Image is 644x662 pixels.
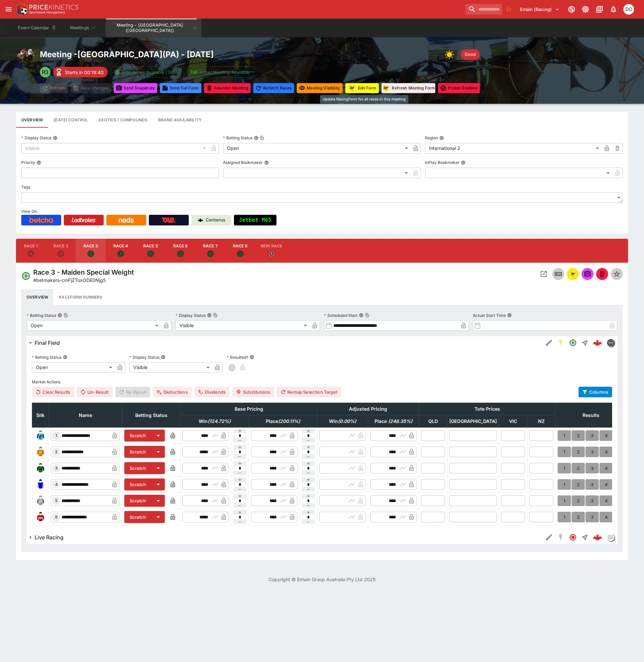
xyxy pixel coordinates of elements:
svg: Closed [57,250,64,257]
button: Scratch [124,495,152,507]
button: SRM Prices Available (Top4) [110,66,184,78]
p: Tags [21,184,30,190]
span: 3 [54,466,59,470]
button: Remap Selection Target [277,387,341,397]
button: Betting Status [63,355,67,359]
button: 3 [586,479,599,490]
svg: Open [569,339,577,347]
svg: Open [147,250,154,257]
svg: Open [117,250,124,257]
img: logo-cerberus--red.svg [593,533,602,542]
button: Display Status [53,136,57,140]
p: Cerberus [206,217,225,223]
th: Base Pricing [180,403,317,415]
div: Open [27,320,161,331]
div: Open [32,362,115,373]
img: Betcha [29,217,53,223]
span: Mark an event as closed and abandoned. [596,270,608,277]
th: Results [556,403,626,428]
button: No Bookmarks [503,4,514,15]
span: Send Snapshot [582,268,593,280]
button: Set Featured Event [611,268,623,280]
div: Visible [21,143,208,154]
button: Set all events in meeting to specified visibility [297,83,343,93]
button: View and edit meeting dividends and compounds. [93,112,153,128]
button: Open Event [538,268,550,280]
button: Edit Detail [543,337,555,349]
th: Silk [32,403,49,428]
button: Copy To Clipboard [213,313,218,318]
button: Race 5 [136,239,165,263]
button: Display StatusCopy To Clipboard [207,313,212,318]
button: Assigned Bookmaker [264,160,269,165]
img: runner 4 [35,479,46,490]
button: Betting StatusCopy To Clipboard [57,313,62,318]
img: runner 3 [35,463,46,473]
img: logo-cerberus--red.svg [593,338,602,347]
button: Priority [37,160,41,165]
button: racingform [567,268,579,280]
button: Documentation [593,3,605,15]
em: ( 124.72 %) [208,418,231,424]
button: Race 8 [225,239,255,263]
button: 1 [558,495,571,506]
h6: Live Racing [35,534,63,541]
th: Adjusted Pricing [317,403,419,415]
button: Region [439,136,444,140]
button: 4 [599,463,613,473]
button: Betting StatusCopy To Clipboard [254,136,259,140]
span: 5 [54,498,59,503]
th: Betting Status [122,403,180,428]
p: Copy To Clipboard [33,277,106,284]
p: Betting Status [27,313,56,318]
label: Market Actions [32,377,612,387]
th: QLD [419,415,447,428]
button: 2 [572,447,585,457]
div: basic tabs example [21,289,623,305]
p: Display Status [175,313,206,318]
button: Base meeting details [16,112,48,128]
button: 4 [599,495,613,506]
button: Race 3 [76,239,106,263]
button: 2 [572,430,585,441]
button: Columns [579,387,612,397]
button: Dividends [194,387,230,397]
button: Straight [579,531,591,543]
th: NZ [527,415,556,428]
img: liveracing [607,534,614,541]
button: Overview [21,289,54,305]
button: Refetching all race data will discard any changes you have made and reload the latest race data f... [253,83,294,93]
button: 1 [558,430,571,441]
button: Scratch [124,478,152,490]
img: Sportsbook Management [29,11,65,14]
div: Daniel Olerenshaw [623,4,634,15]
button: Scheduled StartCopy To Clipboard [359,313,364,318]
p: Betting Status [32,354,61,360]
button: SGM Enabled [555,337,567,349]
th: VIC [499,415,527,428]
button: Jetbet M65 [234,215,276,225]
button: 2 [572,463,585,473]
button: Clear Results [32,387,74,397]
h6: Final Field [35,339,60,346]
th: Win [317,415,368,428]
img: Neds [119,217,134,223]
button: Toggle light/dark mode [580,3,591,15]
h4: Race 3 - Maiden Special Weight [33,268,134,277]
p: Priority [21,160,35,165]
button: InPlay Bookmaker [461,160,466,165]
button: Configure each race specific details at once [48,112,93,128]
button: 4 [599,430,613,441]
button: 3 [586,512,599,522]
svg: Open [21,271,31,281]
button: Connected to PK [566,3,578,15]
button: 2 [572,512,585,522]
img: PriceKinetics [29,5,78,10]
div: International 2 [425,143,601,154]
img: runner 2 [35,447,46,457]
button: Substitutions [232,387,274,397]
span: 4 [54,482,59,487]
button: Scratch [124,511,152,523]
em: ( 200.11 %) [278,418,300,424]
img: horse_racing.png [16,48,35,66]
